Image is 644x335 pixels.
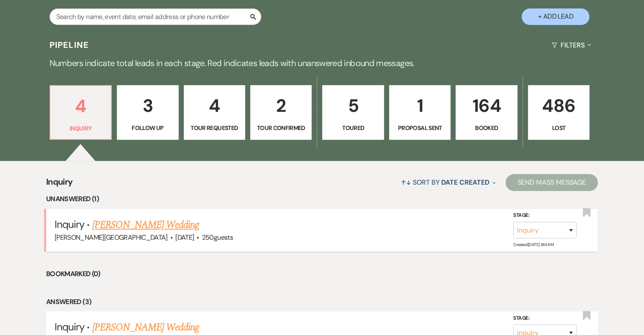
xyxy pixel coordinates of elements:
a: [PERSON_NAME] Wedding [92,217,199,233]
a: 486Lost [528,85,589,140]
span: Created: [DATE] 9:14 AM [513,242,553,247]
p: Toured [328,123,378,133]
p: Inquiry [55,124,106,133]
p: Tour Requested [189,123,240,133]
span: Inquiry [46,175,73,194]
p: 2 [256,91,306,120]
li: Bookmarked (0) [46,269,598,280]
li: Unanswered (1) [46,194,598,205]
input: Search by name, event date, email address or phone number [50,8,261,25]
a: 164Booked [456,85,517,140]
li: Answered (3) [46,296,598,307]
button: + Add Lead [522,8,589,25]
span: Inquiry [55,218,84,231]
p: Proposal Sent [395,123,445,133]
a: 5Toured [322,85,384,140]
button: Filters [548,34,594,56]
p: 1 [395,91,445,120]
h3: Pipeline [50,39,89,51]
p: 164 [461,91,511,120]
p: 4 [189,91,240,120]
p: Booked [461,123,511,133]
p: Lost [533,123,584,133]
a: 2Tour Confirmed [250,85,312,140]
span: Inquiry [55,320,84,333]
a: 4Tour Requested [184,85,245,140]
a: 4Inquiry [50,85,112,140]
label: Stage: [513,211,577,220]
p: 4 [55,92,106,120]
button: Send Mass Message [506,174,598,191]
a: 3Follow Up [117,85,178,140]
p: 486 [533,91,584,120]
a: 1Proposal Sent [389,85,451,140]
span: Date Created [441,178,489,187]
p: Follow Up [122,123,173,133]
button: Sort By Date Created [398,171,499,194]
span: ↑↓ [401,178,411,187]
label: Stage: [513,314,577,323]
a: [PERSON_NAME] Wedding [92,320,199,335]
p: Tour Confirmed [256,123,306,133]
p: Numbers indicate total leads in each stage. Red indicates leads with unanswered inbound messages. [17,56,627,70]
span: [PERSON_NAME][GEOGRAPHIC_DATA] [55,233,168,242]
p: 5 [328,91,378,120]
span: [DATE] [175,233,194,242]
p: 3 [122,91,173,120]
span: 250 guests [202,233,233,242]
